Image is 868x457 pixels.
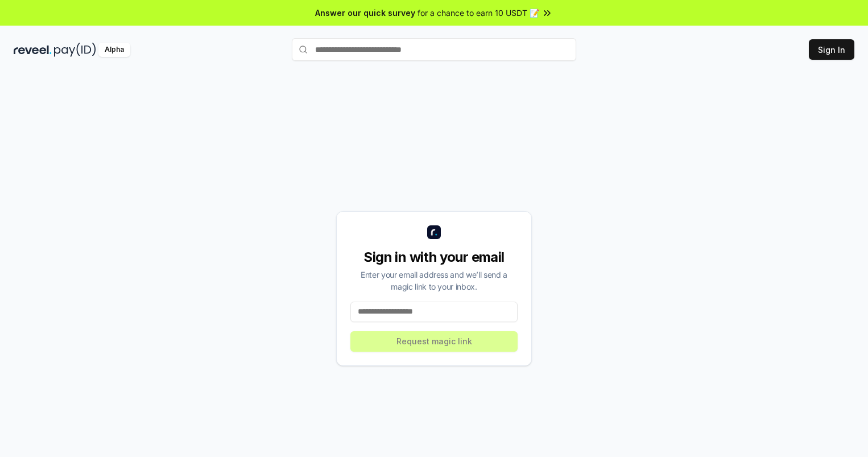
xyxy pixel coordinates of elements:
div: Sign in with your email [350,248,518,266]
img: reveel_dark [14,43,52,57]
img: pay_id [54,43,96,57]
div: Alpha [98,43,130,57]
button: Sign In [809,39,854,60]
div: Enter your email address and we’ll send a magic link to your inbox. [350,269,518,293]
span: for a chance to earn 10 USDT 📝 [418,7,539,19]
img: logo_small [427,225,441,239]
span: Answer our quick survey [315,7,415,19]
